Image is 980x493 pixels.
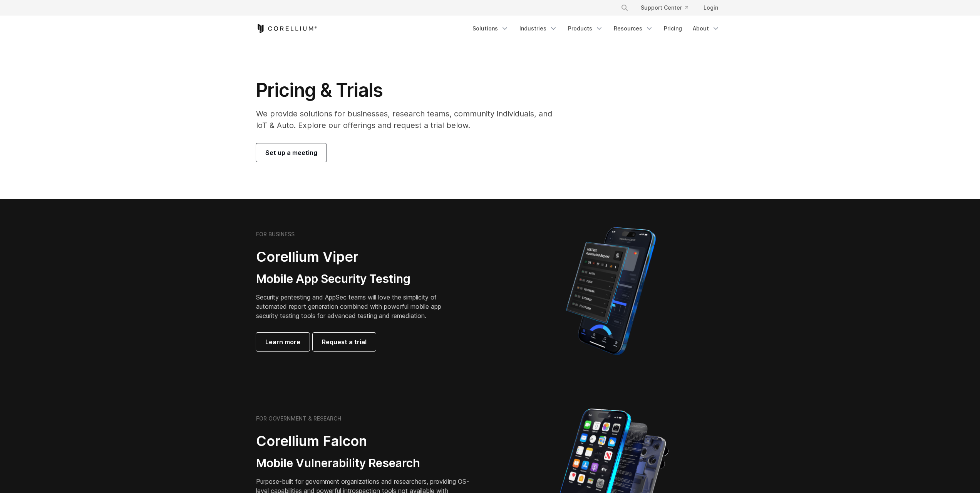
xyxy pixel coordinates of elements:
[256,108,563,131] p: We provide solutions for businesses, research teams, community individuals, and IoT & Auto. Explo...
[256,333,310,351] a: Learn more
[256,24,317,33] a: Corellium Home
[256,143,327,162] a: Set up a meeting
[256,432,472,450] h2: Corellium Falcon
[563,22,608,35] a: Products
[256,79,563,102] h1: Pricing & Trials
[618,1,632,15] button: Search
[468,22,724,35] div: Navigation Menu
[265,148,317,157] span: Set up a meeting
[265,337,300,347] span: Learn more
[659,22,687,35] a: Pricing
[635,1,694,15] a: Support Center
[553,224,669,358] img: Corellium MATRIX automated report on iPhone showing app vulnerability test results across securit...
[313,333,376,351] a: Request a trial
[256,248,453,266] h2: Corellium Viper
[611,1,724,15] div: Navigation Menu
[322,337,367,347] span: Request a trial
[256,293,453,320] p: Security pentesting and AppSec teams will love the simplicity of automated report generation comb...
[688,22,724,35] a: About
[256,415,341,422] h6: FOR GOVERNMENT & RESEARCH
[256,456,472,471] h3: Mobile Vulnerability Research
[515,22,562,35] a: Industries
[256,231,295,238] h6: FOR BUSINESS
[468,22,513,35] a: Solutions
[256,272,453,286] h3: Mobile App Security Testing
[609,22,658,35] a: Resources
[697,1,724,15] a: Login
